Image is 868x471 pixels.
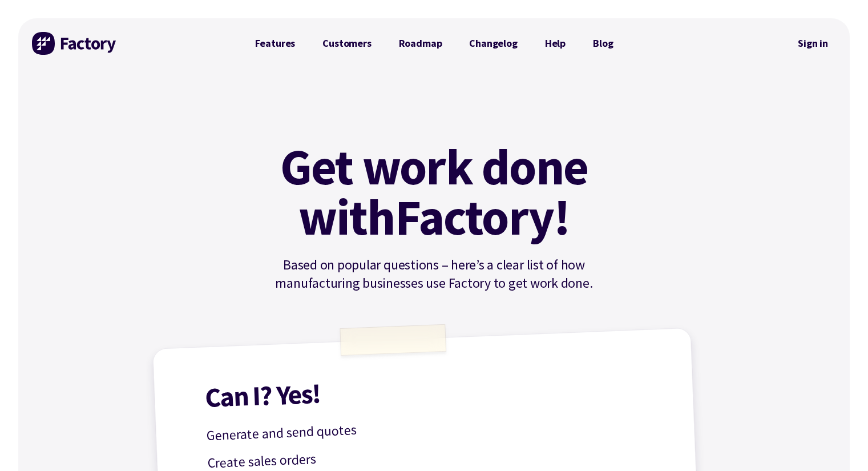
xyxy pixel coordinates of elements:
[206,407,662,447] p: Generate and send quotes
[531,32,579,55] a: Help
[32,32,118,55] img: Factory
[790,30,836,57] a: Sign in
[395,192,570,242] mark: Factory!
[204,366,660,411] h1: Can I? Yes!
[241,32,309,55] a: Features
[263,142,605,242] h1: Get work done with
[309,32,385,55] a: Customers
[455,32,531,55] a: Changelog
[790,30,836,57] nav: Secondary Navigation
[385,32,456,55] a: Roadmap
[241,256,627,292] p: Based on popular questions – here’s a clear list of how manufacturing businesses use Factory to g...
[241,32,627,55] nav: Primary Navigation
[579,32,627,55] a: Blog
